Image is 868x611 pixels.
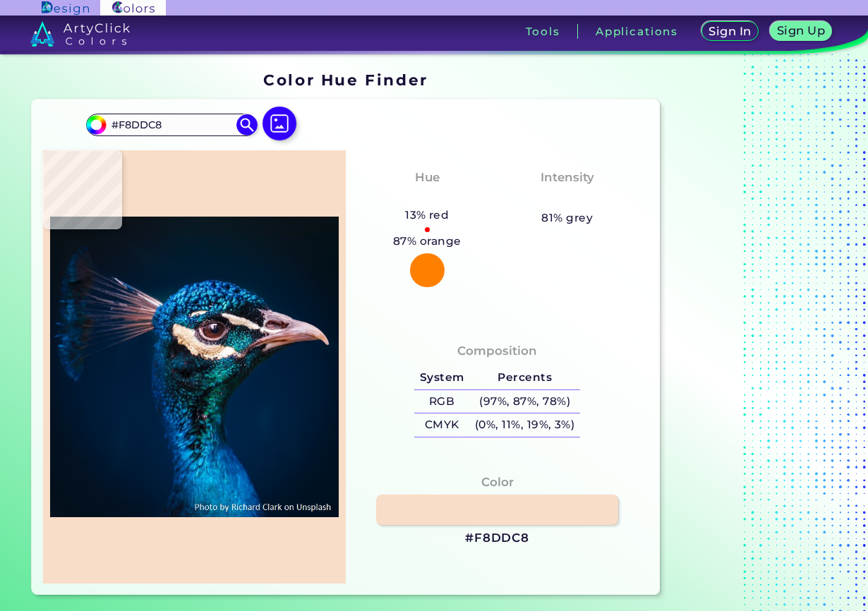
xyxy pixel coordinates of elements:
[236,114,258,135] img: icon search
[711,26,749,37] h5: Sign In
[779,25,823,36] h5: Sign Up
[42,1,89,15] img: ArtyClick Design logo
[457,341,537,361] h4: Composition
[704,23,756,40] a: Sign In
[465,530,529,547] h3: #F8DDC8
[30,21,130,47] img: logo_artyclick_colors_white.svg
[414,366,469,389] h5: System
[547,190,587,207] h3: Pale
[399,206,454,224] h5: 13% red
[596,26,678,37] h3: Applications
[263,69,428,90] h1: Color Hue Finder
[415,167,440,188] h4: Hue
[414,413,469,437] h5: CMYK
[367,190,487,207] h3: Reddish Orange
[541,209,593,227] h5: 81% grey
[106,115,237,134] input: type color..
[387,232,466,250] h5: 87% orange
[469,390,580,413] h5: (97%, 87%, 78%)
[469,413,580,437] h5: (0%, 11%, 19%, 3%)
[541,167,594,188] h4: Intensity
[526,26,560,37] h3: Tools
[414,390,469,413] h5: RGB
[481,472,514,492] h4: Color
[773,23,829,40] a: Sign Up
[263,107,296,140] img: icon picture
[50,157,339,576] img: img_pavlin.jpg
[469,366,580,389] h5: Percents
